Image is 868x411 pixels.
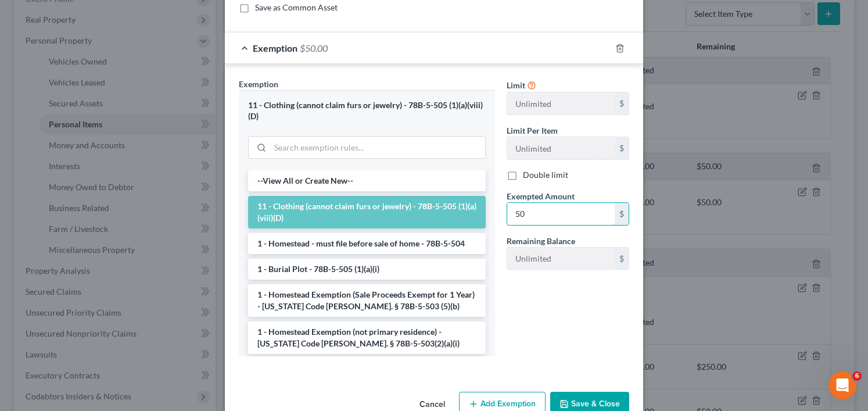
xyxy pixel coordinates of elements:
span: Limit [507,80,525,90]
input: Search exemption rules... [270,137,485,159]
div: $ [615,203,629,225]
div: $ [615,92,629,115]
li: 11 - Clothing (cannot claim furs or jewelry) - 78B-5-505 (1)(a)(viii)(D) [248,196,486,228]
label: Remaining Balance [507,235,575,247]
div: 11 - Clothing (cannot claim furs or jewelry) - 78B-5-505 (1)(a)(viii)(D) [248,100,486,121]
input: -- [507,137,615,159]
iframe: Intercom live chat [828,371,856,399]
span: Exemption [253,42,297,53]
li: 1 - Homestead Exemption (Sale Proceeds Exempt for 1 Year) - [US_STATE] Code [PERSON_NAME]. § 78B-... [248,284,486,317]
input: -- [507,92,615,115]
label: Save as Common Asset [255,2,338,13]
span: $50.00 [300,42,328,53]
input: -- [507,248,615,270]
li: --View All or Create New-- [248,170,486,191]
li: 1 - Homestead - must file before sale of home - 78B-5-504 [248,233,486,254]
div: $ [615,137,629,159]
input: 0.00 [507,203,615,225]
span: Exempted Amount [507,191,575,201]
li: 1 - Homestead Exemption (not primary residence) - [US_STATE] Code [PERSON_NAME]. § 78B-5-503(2)(a... [248,321,486,354]
label: Limit Per Item [507,124,558,137]
li: 1 - Burial Plot - 78B-5-505 (1)(a)(i) [248,259,486,280]
span: Exemption [239,79,278,89]
div: $ [615,248,629,270]
span: 6 [852,371,862,381]
label: Double limit [523,169,568,181]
